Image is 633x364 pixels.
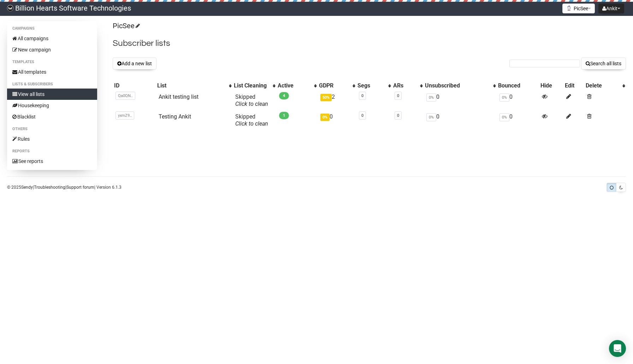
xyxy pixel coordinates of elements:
a: Rules [7,133,97,145]
span: 4 [279,92,289,99]
a: Click to clean [235,120,268,127]
span: 0% [320,114,330,121]
button: PicSee [562,4,595,13]
img: 1.png [566,5,572,11]
a: All templates [7,66,97,78]
a: Troubleshooting [34,185,65,190]
td: 0 [424,110,497,130]
button: Ankit [598,4,624,13]
li: Campaigns [7,24,97,33]
a: 0 [397,113,399,118]
div: ARs [393,82,416,89]
span: 0% [499,93,509,102]
th: Unsubscribed: No sort applied, activate to apply an ascending sort [424,81,497,91]
span: 0% [426,113,436,121]
td: 0 [318,110,356,130]
a: PicSee [113,22,139,30]
div: Unsubscribed [425,82,490,89]
th: ARs: No sort applied, activate to apply an ascending sort [392,81,423,91]
p: © 2025 | | | Version 6.1.3 [7,183,122,191]
div: List Cleaning [234,82,269,89]
button: Search all lists [581,57,626,69]
a: Testing Ankit [159,113,191,120]
div: ID [114,82,154,89]
div: List [157,82,225,89]
a: Click to clean [235,101,268,107]
td: 0 [497,110,539,130]
div: Active [278,82,310,89]
a: Sendy [21,185,33,190]
td: 2 [318,91,356,110]
a: All campaigns [7,33,97,44]
div: Delete [586,82,619,89]
img: effe5b2fa787bc607dbd7d713549ef12 [7,5,13,11]
th: Delete: No sort applied, activate to apply an ascending sort [584,81,626,91]
a: Ankit testing list [159,93,199,100]
th: List: No sort applied, activate to apply an ascending sort [156,81,232,91]
a: Housekeeping [7,100,97,111]
span: yxmZ9.. [116,111,134,120]
span: 0% [499,113,509,121]
div: Segs [357,82,385,89]
th: List Cleaning: No sort applied, activate to apply an ascending sort [232,81,276,91]
div: Open Intercom Messenger [609,340,626,357]
span: Skipped [235,113,268,127]
th: Segs: No sort applied, activate to apply an ascending sort [356,81,392,91]
th: Bounced: No sort applied, sorting is disabled [497,81,539,91]
li: Lists & subscribers [7,80,97,89]
span: Skipped [235,93,268,107]
span: 0% [426,93,436,102]
td: 0 [424,91,497,110]
span: Qa0QN.. [116,92,135,100]
td: 0 [497,91,539,110]
a: See reports [7,156,97,167]
span: 1 [279,112,289,119]
div: Bounced [498,82,538,89]
li: Others [7,125,97,133]
li: Reports [7,147,97,156]
th: Edit: No sort applied, sorting is disabled [563,81,584,91]
div: Edit [565,82,583,89]
th: ID: No sort applied, sorting is disabled [113,81,155,91]
a: View all lists [7,89,97,100]
a: 0 [361,93,363,98]
div: Hide [540,82,562,89]
button: Add a new list [113,57,156,69]
th: GDPR: No sort applied, activate to apply an ascending sort [318,81,356,91]
a: New campaign [7,44,97,55]
a: 0 [397,93,399,98]
a: Blacklist [7,111,97,122]
div: GDPR [319,82,349,89]
a: 0 [361,113,363,118]
span: 50% [320,94,332,101]
th: Active: No sort applied, activate to apply an ascending sort [276,81,317,91]
li: Templates [7,58,97,66]
th: Hide: No sort applied, sorting is disabled [539,81,563,91]
h2: Subscriber lists [113,37,626,50]
a: Support forum [66,185,94,190]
